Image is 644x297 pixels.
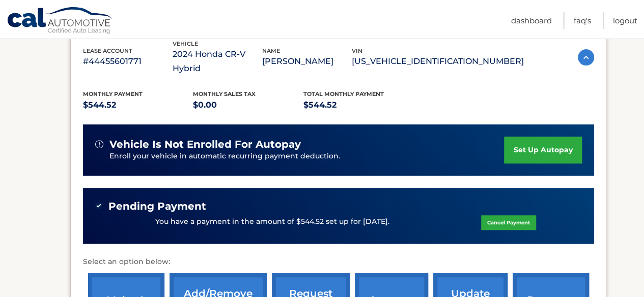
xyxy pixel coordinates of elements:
a: FAQ's [574,12,591,29]
a: Dashboard [511,12,552,29]
p: Enroll your vehicle in automatic recurring payment deduction. [109,151,505,162]
span: Monthly sales Tax [193,90,256,97]
p: Select an option below: [83,256,594,268]
span: vehicle is not enrolled for autopay [109,138,301,151]
p: #44455601771 [83,54,173,69]
p: [US_VEHICLE_IDENTIFICATION_NUMBER] [352,54,524,69]
span: lease account [83,47,132,54]
a: Logout [613,12,637,29]
span: vin [352,47,362,54]
p: 2024 Honda CR-V Hybrid [173,47,262,76]
p: $544.52 [83,98,193,112]
span: Total Monthly Payment [303,90,384,97]
a: Cancel Payment [481,215,536,230]
span: vehicle [173,40,198,47]
p: [PERSON_NAME] [262,54,352,69]
p: You have a payment in the amount of $544.52 set up for [DATE]. [155,216,389,227]
span: Monthly Payment [83,90,143,97]
a: set up autopay [504,137,581,163]
span: Pending Payment [108,200,206,213]
p: $544.52 [303,98,414,112]
img: check-green.svg [95,202,102,209]
img: alert-white.svg [95,140,103,148]
a: Cal Automotive [7,7,114,36]
p: $0.00 [193,98,303,112]
img: accordion-active.svg [578,49,594,65]
span: name [262,47,280,54]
